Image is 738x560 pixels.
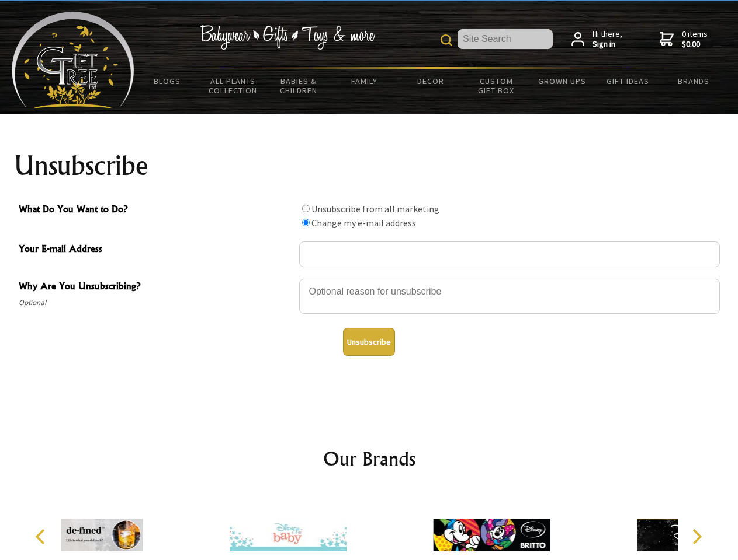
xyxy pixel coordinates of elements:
h1: Unsubscribe [14,152,725,180]
a: Grown Ups [529,69,595,93]
span: Why Are You Unsubscribing? [19,279,293,296]
span: What Do You Want to Do? [19,202,293,219]
span: 0 items [682,29,708,50]
a: Babies & Children [266,69,332,103]
a: Brands [661,69,727,93]
a: Family [332,69,398,93]
a: Decor [397,69,463,93]
h2: Our Brands [23,444,715,473]
img: Babywear - Gifts - Toys & more [200,25,375,50]
img: product search [441,34,452,46]
span: Your E-mail Address [19,242,293,258]
textarea: Why Are You Unsubscribing? [299,279,720,314]
a: 0 items$0.00 [660,29,708,50]
a: Gift Ideas [595,69,661,93]
label: Unsubscribe from all marketing [311,203,439,215]
strong: Sign in [593,39,622,50]
span: Hi there, [593,29,622,50]
span: Optional [19,296,293,310]
button: Previous [29,524,55,549]
a: Hi there,Sign in [571,29,622,50]
input: Your E-mail Address [299,242,720,267]
button: Next [684,524,709,549]
input: Site Search [458,29,553,49]
button: Unsubscribe [343,328,395,356]
strong: $0.00 [682,39,708,50]
input: What Do You Want to Do? [302,205,310,212]
a: BLOGS [134,69,200,93]
label: Change my e-mail address [311,217,416,229]
a: Custom Gift Box [463,69,529,103]
img: Babyware - Gifts - Toys and more... [12,12,134,108]
a: All Plants Collection [200,69,266,103]
input: What Do You Want to Do? [302,219,310,226]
